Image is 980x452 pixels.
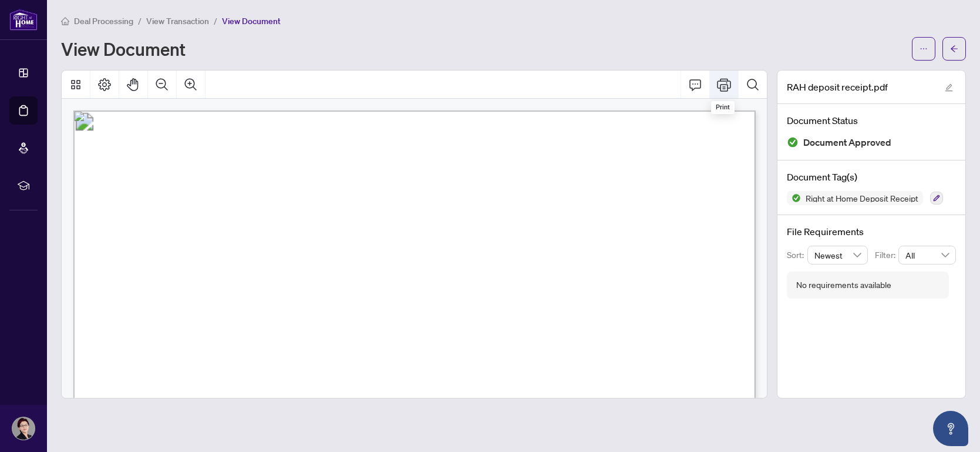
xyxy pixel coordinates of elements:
span: home [61,17,69,25]
span: Right at Home Deposit Receipt [801,194,923,202]
li: / [214,14,217,28]
img: logo [9,9,38,31]
h4: Document Status [787,113,956,128]
p: Filter: [875,249,898,262]
span: Newest [814,246,861,264]
span: Deal Processing [74,16,133,26]
span: ellipsis [920,45,928,53]
li: / [138,14,142,28]
span: arrow-left [950,45,958,53]
img: Profile Icon [12,417,35,440]
span: View Transaction [146,16,209,26]
h4: File Requirements [787,225,956,239]
span: Document Approved [803,135,891,150]
img: Document Status [787,136,799,148]
button: Open asap [933,411,968,446]
h4: Document Tag(s) [787,170,956,184]
div: No requirements available [796,279,891,292]
span: edit [945,83,953,92]
span: All [905,246,949,264]
span: View Document [222,16,281,26]
p: Sort: [787,249,807,262]
img: Status Icon [787,191,801,205]
h1: View Document [61,39,186,58]
span: RAH deposit receipt.pdf [787,80,888,94]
